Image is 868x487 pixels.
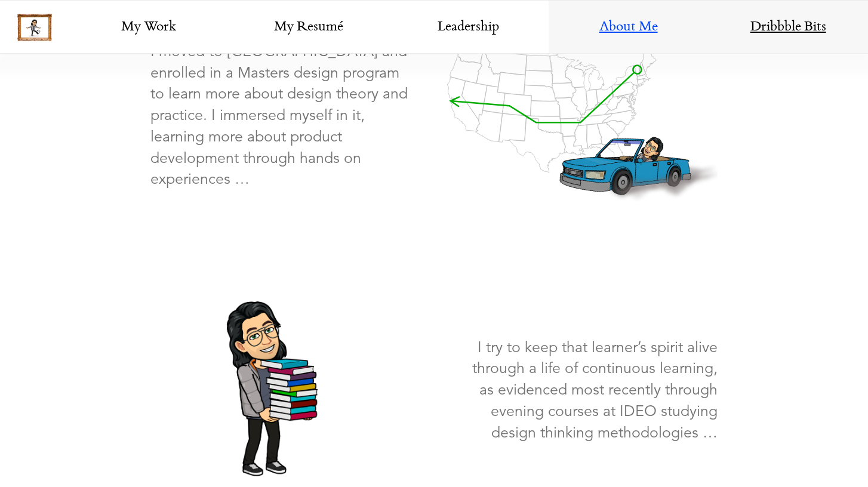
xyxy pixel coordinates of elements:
a: My Resumé [229,1,389,54]
a: Dribbble Bits [708,1,868,54]
img: picture-frame.png [17,14,52,41]
a: Leadership [389,1,549,54]
p: I moved to [GEOGRAPHIC_DATA] and enrolled in a Masters design program to learn more about design ... [150,41,413,190]
a: About Me [549,1,709,54]
p: I try to keep that learner’s spirit alive through a life of continuous learning, as evidenced mos... [455,337,718,443]
a: My Work [69,1,229,54]
img: 3.svg [431,2,718,229]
